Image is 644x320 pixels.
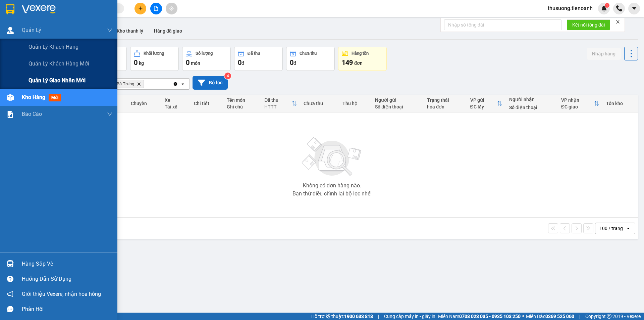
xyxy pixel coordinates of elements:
div: Hướng dẫn sử dụng [22,274,112,284]
img: logo-vxr [6,4,14,14]
span: aim [169,6,174,11]
span: Hỗ trợ kỹ thuật: [311,313,373,320]
svg: open [626,226,631,231]
svg: open [180,81,185,87]
button: Hàng đã giao [149,23,187,39]
div: Số điện thoại [509,105,554,110]
span: message [7,306,13,312]
img: warehouse-icon [7,94,14,101]
div: Hàng sắp về [22,259,112,269]
div: Số điện thoại [375,104,420,109]
img: warehouse-icon [7,260,14,267]
span: Quản lý giao nhận mới [29,76,86,85]
span: đ [293,60,296,66]
div: Người nhận [509,97,554,102]
div: Phản hồi [22,304,112,314]
span: Báo cáo [22,110,42,118]
span: đơn [354,60,363,66]
div: VP nhận [561,97,594,103]
span: thusuong.tienoanh [542,4,598,12]
span: | [378,313,379,320]
span: 1 [606,3,608,8]
div: Tên món [227,97,258,103]
div: Chuyến [131,101,158,106]
svg: Clear all [173,81,178,87]
input: Selected Hai Bà Trưng . [145,81,146,87]
button: aim [166,3,177,14]
div: Khối lượng [144,51,164,56]
div: Thu hộ [342,101,368,106]
div: Đã thu [248,51,260,56]
span: caret-down [631,5,637,11]
button: Kết nối tổng đài [567,19,610,30]
span: question-circle [7,276,13,282]
span: Kết nối tổng đài [572,21,605,29]
img: solution-icon [7,111,14,118]
button: Đã thu0đ [234,47,283,71]
div: Đã thu [264,97,291,103]
div: hóa đơn [427,104,463,109]
button: Số lượng0món [182,47,231,71]
span: kg [139,60,144,66]
div: Chưa thu [300,51,317,56]
span: Miền Nam [438,313,521,320]
span: đ [241,60,244,66]
span: Quản Lý [22,26,41,34]
span: Giới thiệu Vexere, nhận hoa hồng [22,290,101,298]
span: Quản lý khách hàng mới [29,59,89,68]
div: Bạn thử điều chỉnh lại bộ lọc nhé! [292,191,372,196]
span: down [107,111,112,117]
span: file-add [154,6,158,11]
button: Hàng tồn149đơn [338,47,387,71]
div: HTTT [264,104,291,109]
button: Khối lượng0kg [130,47,179,71]
div: Tồn kho [606,101,635,106]
button: plus [135,3,146,14]
div: Số lượng [196,51,213,56]
div: ĐC lấy [470,104,497,109]
button: Chưa thu0đ [286,47,335,71]
div: Tài xế [165,104,187,109]
div: Không có đơn hàng nào. [303,183,361,188]
button: caret-down [628,3,640,14]
img: phone-icon [616,5,622,11]
span: Hai Bà Trưng [109,81,134,87]
strong: 0369 525 060 [545,314,574,319]
span: notification [7,291,13,297]
th: Toggle SortBy [558,95,603,112]
span: 0 [238,58,241,66]
button: Bộ lọc [193,76,228,90]
span: Quản lý khách hàng [29,43,78,51]
div: Hàng tồn [352,51,369,56]
span: close [615,19,620,24]
button: Nhập hàng [587,48,621,60]
th: Toggle SortBy [467,95,506,112]
sup: 4 [224,73,231,79]
span: | [579,313,580,320]
img: warehouse-icon [7,27,14,34]
span: 0 [186,58,190,66]
th: Toggle SortBy [261,95,300,112]
img: icon-new-feature [601,5,607,11]
span: down [107,28,112,33]
input: Nhập số tổng đài [444,19,561,30]
img: svg+xml;base64,PHN2ZyBjbGFzcz0ibGlzdC1wbHVnX19zdmciIHhtbG5zPSJodHRwOi8vd3d3LnczLm9yZy8yMDAwL3N2Zy... [299,133,366,180]
div: Chưa thu [304,101,336,106]
sup: 1 [605,3,609,8]
span: 0 [134,58,138,66]
div: ĐC giao [561,104,594,109]
div: Ghi chú [227,104,258,109]
div: Chi tiết [194,101,220,106]
span: ⚪️ [522,315,524,318]
strong: 1900 633 818 [344,314,373,319]
span: Cung cấp máy in - giấy in: [384,313,436,320]
span: 0 [290,58,293,66]
span: Kho hàng [22,94,45,100]
svg: Delete [137,82,141,86]
div: Trạng thái [427,97,463,103]
span: 149 [342,58,353,66]
span: copyright [607,314,611,319]
div: 100 / trang [599,225,623,232]
div: VP gửi [470,97,497,103]
span: Hai Bà Trưng , close by backspace [106,80,144,88]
